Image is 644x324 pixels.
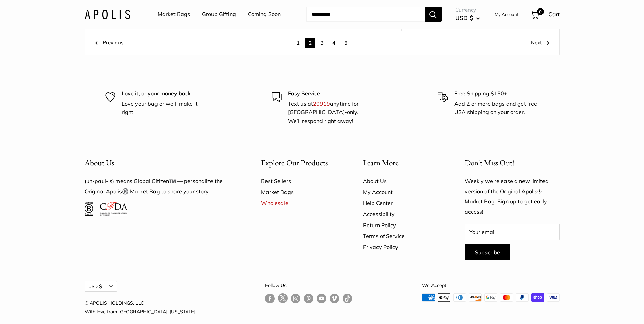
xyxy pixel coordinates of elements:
span: Learn More [363,158,399,168]
a: Market Bags [261,186,339,197]
p: Free Shipping $150+ [454,89,539,98]
button: USD $ [455,13,480,23]
p: © APOLIS HOLDINGS, LLC With love from [GEOGRAPHIC_DATA], [US_STATE] [85,299,195,316]
button: Search [425,7,442,22]
p: Weekly we release a new limited version of the Original Apolis® Market Bag. Sign up to get early ... [465,176,560,217]
a: My Account [363,186,441,197]
a: Follow us on Vimeo [330,293,339,303]
span: Currency [455,5,480,15]
a: Privacy Policy [363,241,441,252]
button: USD $ [85,281,117,292]
p: We Accept [422,281,560,290]
span: About Us [85,158,114,168]
a: Help Center [363,198,441,209]
a: Follow us on Twitter [278,293,288,306]
a: 4 [329,38,339,48]
a: About Us [363,176,441,186]
img: Apolis [85,9,130,19]
a: Follow us on YouTube [317,293,326,303]
a: 0 Cart [531,9,560,20]
a: Previous [95,38,123,48]
a: Follow us on Pinterest [304,293,313,303]
span: Cart [548,11,560,18]
a: 20919 [313,100,330,107]
a: Best Sellers [261,176,339,186]
img: Council of Fashion Designers of America Member [100,202,127,216]
a: 5 [341,38,351,48]
p: Text us at anytime for [GEOGRAPHIC_DATA]-only. We’ll respond right away! [288,100,373,126]
p: Follow Us [265,281,352,290]
a: Group Gifting [202,9,236,19]
a: 3 [317,38,327,48]
a: 1 [293,38,303,48]
a: Coming Soon [248,9,281,19]
span: 2 [305,38,315,48]
span: USD $ [455,14,473,21]
p: (uh-paul-is) means Global Citizen™️ — personalize the Original Apolis®️ Market Bag to share your ... [85,176,237,197]
button: Learn More [363,156,441,169]
a: My Account [495,10,519,18]
a: Terms of Service [363,231,441,241]
iframe: Sign Up via Text for Offers [5,298,73,319]
input: Search... [306,7,425,22]
span: 0 [537,8,544,15]
p: Love your bag or we'll make it right. [122,100,206,117]
a: Market Bags [158,9,190,19]
a: Return Policy [363,220,441,231]
img: Certified B Corporation [85,202,94,216]
p: Add 2 or more bags and get free USA shipping on your order. [454,100,539,117]
p: Easy Service [288,89,373,98]
a: Wholesale [261,198,339,209]
button: About Us [85,156,237,169]
span: Explore Our Products [261,158,328,168]
button: Subscribe [465,244,510,260]
button: Explore Our Products [261,156,339,169]
a: Follow us on Instagram [291,293,300,303]
p: Love it, or your money back. [122,89,206,98]
p: Don't Miss Out! [465,156,560,169]
a: Next [531,38,549,48]
a: Accessibility [363,209,441,219]
a: Follow us on Tumblr [343,293,352,303]
a: Follow us on Facebook [265,293,275,303]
